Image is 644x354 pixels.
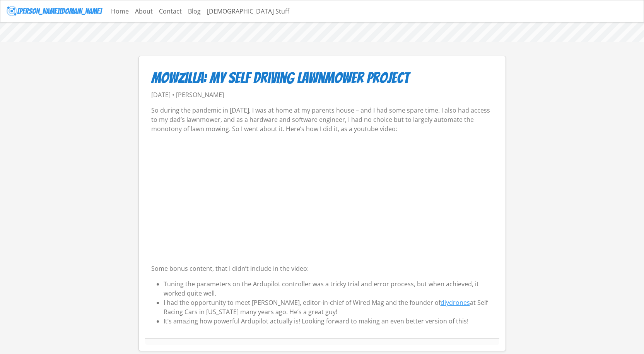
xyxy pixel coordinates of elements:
a: [DEMOGRAPHIC_DATA] Stuff [204,3,292,19]
a: About [132,3,156,19]
li: Tuning the parameters on the Ardupilot controller was a tricky trial and error process, but when ... [164,279,493,298]
p: So during the pandemic in [DATE], I was at home at my parents house – and I had some spare time. ... [151,106,493,133]
p: [DATE] • [PERSON_NAME] [151,90,493,99]
a: Blog [185,3,204,19]
li: I had the opportunity to meet [PERSON_NAME], editor-in-chief of Wired Mag and the founder of at S... [164,298,493,316]
iframe: YouTube video player [151,140,368,262]
a: Home [108,3,132,19]
a: [PERSON_NAME][DOMAIN_NAME] [7,3,102,19]
li: It’s amazing how powerful Ardupilot actually is! Looking forward to making an even better version... [164,316,493,326]
h1: Mowzilla: My Self Driving Lawnmower Project [151,68,493,87]
a: Contact [156,3,185,19]
p: Some bonus content, that I didn’t include in the video: [151,264,493,273]
a: diydrones [441,298,470,307]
